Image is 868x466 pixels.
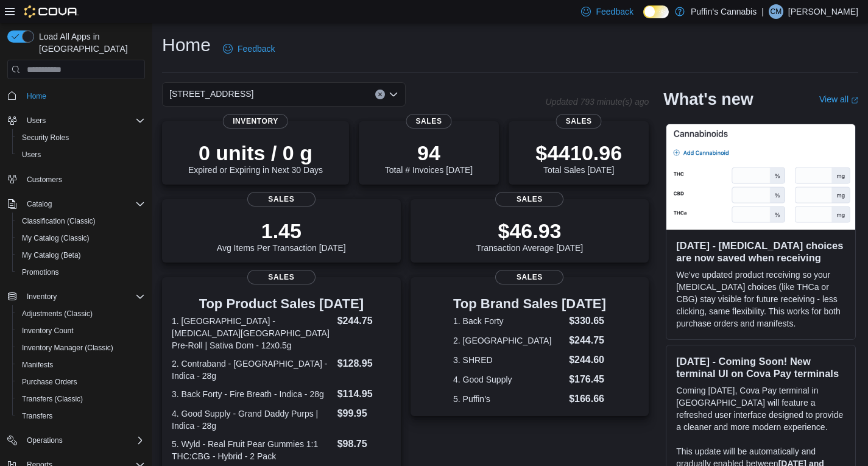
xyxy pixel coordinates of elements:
[22,411,52,421] span: Transfers
[17,231,145,245] span: My Catalog (Classic)
[22,197,57,211] button: Catalog
[546,97,649,107] p: Updated 793 minute(s) ago
[217,219,346,243] p: 1.45
[17,248,145,263] span: My Catalog (Beta)
[17,306,97,321] a: Adjustments (Classic)
[569,353,606,367] dd: $244.60
[12,129,150,146] button: Security Roles
[22,88,145,103] span: Home
[22,233,90,243] span: My Catalog (Classic)
[17,214,101,228] a: Classification (Classic)
[17,358,58,372] a: Manifests
[22,113,51,128] button: Users
[375,90,385,99] button: Clear input
[453,297,606,311] h3: Top Brand Sales [DATE]
[27,436,63,445] span: Operations
[22,197,145,211] span: Catalog
[217,219,346,253] div: Avg Items Per Transaction [DATE]
[17,214,145,228] span: Classification (Classic)
[2,288,150,305] button: Inventory
[188,141,323,165] p: 0 units / 0 g
[556,114,602,129] span: Sales
[172,388,333,400] dt: 3. Back Forty - Fire Breath - Indica - 28g
[17,231,94,245] a: My Catalog (Classic)
[569,392,606,406] dd: $166.66
[535,141,622,175] div: Total Sales [DATE]
[22,216,96,226] span: Classification (Classic)
[337,314,391,328] dd: $244.75
[17,392,145,406] span: Transfers (Classic)
[172,408,333,432] dt: 4. Good Supply - Grand Daddy Purps | Indica - 28g
[453,373,564,386] dt: 4. Good Supply
[12,146,150,163] button: Users
[12,339,150,356] button: Inventory Manager (Classic)
[22,433,68,448] button: Operations
[385,141,473,175] div: Total # Invoices [DATE]
[676,269,845,330] p: We've updated product receiving so your [MEDICAL_DATA] choices (like THCa or CBG) stay visible fo...
[676,355,845,380] h3: [DATE] - Coming Soon! New terminal UI on Cova Pay terminals
[22,343,113,353] span: Inventory Manager (Classic)
[22,309,93,319] span: Adjustments (Classic)
[769,4,783,19] div: Curtis Muir
[17,306,145,321] span: Adjustments (Classic)
[12,322,150,339] button: Inventory Count
[22,289,145,304] span: Inventory
[12,356,150,373] button: Manifests
[22,250,81,260] span: My Catalog (Beta)
[162,33,211,57] h1: Home
[385,141,473,165] p: 94
[12,408,150,425] button: Transfers
[596,5,633,18] span: Feedback
[172,358,333,382] dt: 2. Contraband - [GEOGRAPHIC_DATA] - Indica - 28g
[17,323,79,338] a: Inventory Count
[17,323,145,338] span: Inventory Count
[22,150,41,160] span: Users
[643,5,669,18] input: Dark Mode
[337,387,391,401] dd: $114.95
[819,94,858,104] a: View allExternal link
[691,4,757,19] p: Puffin's Cannabis
[17,265,145,280] span: Promotions
[17,248,86,263] a: My Catalog (Beta)
[676,384,845,433] p: Coming [DATE], Cova Pay terminal in [GEOGRAPHIC_DATA] will feature a refreshed user interface des...
[188,141,323,175] div: Expired or Expiring in Next 30 Days
[2,112,150,129] button: Users
[569,314,606,328] dd: $330.65
[24,5,79,18] img: Cova
[17,358,145,372] span: Manifests
[17,130,74,145] a: Security Roles
[17,341,118,355] a: Inventory Manager (Classic)
[535,141,622,165] p: $4410.96
[34,30,145,55] span: Load All Apps in [GEOGRAPHIC_DATA]
[17,147,46,162] a: Users
[247,270,316,284] span: Sales
[406,114,452,129] span: Sales
[12,230,150,247] button: My Catalog (Classic)
[389,90,398,99] button: Open list of options
[247,192,316,207] span: Sales
[218,37,280,61] a: Feedback
[22,433,145,448] span: Operations
[22,360,53,370] span: Manifests
[17,409,145,423] span: Transfers
[12,390,150,408] button: Transfers (Classic)
[569,333,606,348] dd: $244.75
[17,341,145,355] span: Inventory Manager (Classic)
[2,196,150,213] button: Catalog
[453,354,564,366] dt: 3. SHRED
[12,373,150,390] button: Purchase Orders
[172,315,333,351] dt: 1. [GEOGRAPHIC_DATA] - [MEDICAL_DATA][GEOGRAPHIC_DATA] Pre-Roll | Sativa Dom - 12x0.5g
[223,114,288,129] span: Inventory
[17,130,145,145] span: Security Roles
[22,172,145,187] span: Customers
[495,270,563,284] span: Sales
[172,438,333,462] dt: 5. Wyld - Real Fruit Pear Gummies 1:1 THC:CBG - Hybrid - 2 Pack
[453,334,564,347] dt: 2. [GEOGRAPHIC_DATA]
[761,4,764,19] p: |
[663,90,753,109] h2: What's new
[17,409,57,423] a: Transfers
[12,305,150,322] button: Adjustments (Classic)
[337,356,391,371] dd: $128.95
[453,315,564,327] dt: 1. Back Forty
[22,289,62,304] button: Inventory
